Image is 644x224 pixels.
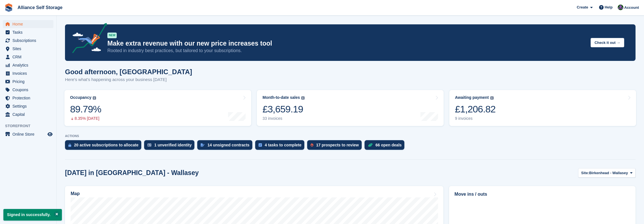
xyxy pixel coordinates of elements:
img: icon-info-grey-7440780725fd019a000dd9b08b2336e03edf1995a4989e88bcd33f0948082b44.svg [301,96,305,100]
p: Rooted in industry best practices, but tailored to your subscriptions. [107,48,586,54]
h2: [DATE] in [GEOGRAPHIC_DATA] - Wallasey [65,169,199,177]
a: 66 open deals [365,140,407,153]
a: 17 prospects to review [307,140,365,153]
img: deal-1b604bf984904fb50ccaf53a9ad4b4a5d6e5aea283cecdc64d6e3604feb123c2.svg [368,143,373,147]
span: Capital [12,110,46,118]
span: Pricing [12,78,46,86]
p: Signed in successfully. [3,209,62,221]
p: Here's what's happening across your business [DATE] [65,76,192,83]
span: CRM [12,53,46,61]
a: Month-to-date sales £3,659.19 33 invoices [257,90,444,126]
img: icon-info-grey-7440780725fd019a000dd9b08b2336e03edf1995a4989e88bcd33f0948082b44.svg [93,96,96,100]
img: stora-icon-8386f47178a22dfd0bd8f6a31ec36ba5ce8667c1dd55bd0f319d3a0aa187defe.svg [5,3,13,12]
a: menu [3,37,53,44]
div: 66 open deals [376,143,402,147]
img: icon-info-grey-7440780725fd019a000dd9b08b2336e03edf1995a4989e88bcd33f0948082b44.svg [490,96,494,100]
a: menu [3,86,53,94]
span: Sites [12,45,46,53]
a: menu [3,61,53,69]
img: Romilly Norton [618,5,623,10]
div: £3,659.19 [263,103,305,115]
img: contract_signature_icon-13c848040528278c33f63329250d36e43548de30e8caae1d1a13099fd9432cc5.svg [201,143,205,147]
a: 1 unverified identity [144,140,197,153]
button: Check it out → [591,38,624,47]
span: Site: [581,170,589,176]
span: Tasks [12,28,46,36]
a: Awaiting payment £1,206.82 9 invoices [449,90,636,126]
span: Online Store [12,130,46,138]
a: 20 active subscriptions to allocate [65,140,144,153]
a: menu [3,130,53,138]
span: Invoices [12,69,46,77]
div: 20 active subscriptions to allocate [74,143,138,147]
a: Occupancy 89.79% 8.35% [DATE] [64,90,251,126]
h1: Good afternoon, [GEOGRAPHIC_DATA] [65,68,192,76]
a: 14 unsigned contracts [197,140,255,153]
div: Occupancy [70,95,91,100]
img: active_subscription_to_allocate_icon-d502201f5373d7db506a760aba3b589e785aa758c864c3986d89f69b8ff3... [68,143,71,147]
a: menu [3,45,53,53]
span: Subscriptions [12,37,46,44]
span: Protection [12,94,46,102]
span: Birkenhead - Wallasey [589,170,628,176]
span: Coupons [12,86,46,94]
div: 4 tasks to complete [265,143,302,147]
p: Make extra revenue with our new price increases tool [107,39,586,48]
h2: Map [71,191,80,196]
img: task-75834270c22a3079a89374b754ae025e5fb1db73e45f91037f5363f120a921f8.svg [259,143,262,147]
div: 14 unsigned contracts [207,143,250,147]
div: NEW [107,33,117,38]
span: Help [605,5,613,10]
div: 33 invoices [263,116,305,121]
a: menu [3,78,53,86]
span: Create [577,5,588,10]
a: menu [3,28,53,36]
button: Site: Birkenhead - Wallasey [578,168,636,178]
div: 1 unverified identity [154,143,192,147]
span: Storefront [5,123,56,129]
div: 8.35% [DATE] [70,116,101,121]
a: Preview store [47,131,53,138]
a: Alliance Self Storage [15,3,65,12]
a: 4 tasks to complete [255,140,307,153]
p: ACTIONS [65,134,636,138]
img: price-adjustments-announcement-icon-8257ccfd72463d97f412b2fc003d46551f7dbcb40ab6d574587a9cd5c0d94... [68,23,107,55]
div: Month-to-date sales [263,95,300,100]
a: menu [3,102,53,110]
div: Awaiting payment [455,95,489,100]
div: 9 invoices [455,116,496,121]
img: verify_identity-adf6edd0f0f0b5bbfe63781bf79b02c33cf7c696d77639b501bdc392416b5a36.svg [148,143,151,147]
a: menu [3,20,53,28]
a: menu [3,110,53,118]
a: menu [3,53,53,61]
h2: Move ins / outs [454,191,630,198]
span: Home [12,20,46,28]
a: menu [3,69,53,77]
a: menu [3,94,53,102]
span: Analytics [12,61,46,69]
div: £1,206.82 [455,103,496,115]
img: prospect-51fa495bee0391a8d652442698ab0144808aea92771e9ea1ae160a38d050c398.svg [311,143,313,147]
span: Account [624,5,639,10]
div: 17 prospects to review [316,143,359,147]
span: Settings [12,102,46,110]
div: 89.79% [70,103,101,115]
